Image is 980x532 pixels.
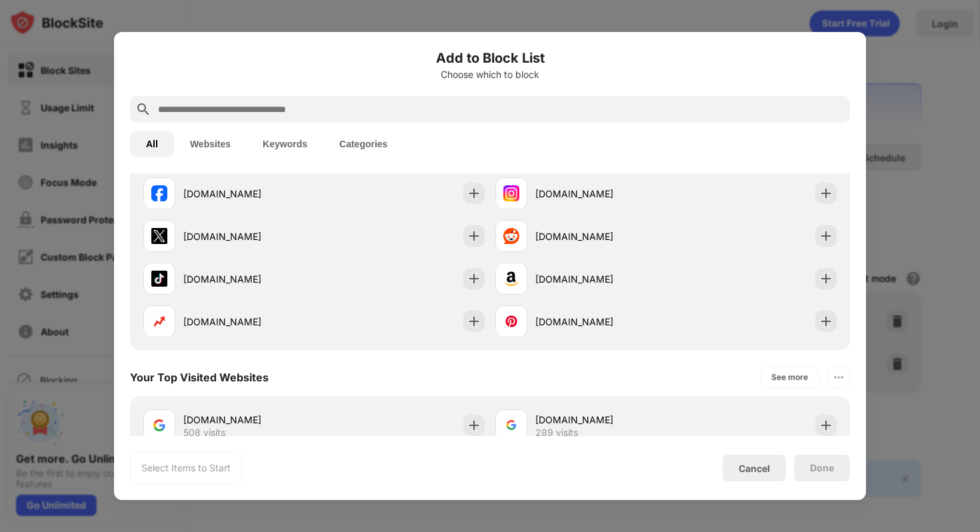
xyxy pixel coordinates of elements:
[323,131,403,157] button: Categories
[130,48,850,68] h6: Add to Block List
[151,417,167,433] img: favicons
[183,229,314,243] div: [DOMAIN_NAME]
[130,69,850,80] div: Choose which to block
[771,371,808,384] div: See more
[503,185,519,201] img: favicons
[503,271,519,287] img: favicons
[183,187,314,201] div: [DOMAIN_NAME]
[739,463,770,474] div: Cancel
[151,185,167,201] img: favicons
[151,271,167,287] img: favicons
[174,131,247,157] button: Websites
[503,417,519,433] img: favicons
[130,131,174,157] button: All
[810,463,834,473] div: Done
[141,461,231,475] div: Select Items to Start
[183,427,225,439] div: 508 visits
[535,229,666,243] div: [DOMAIN_NAME]
[503,313,519,329] img: favicons
[535,272,666,286] div: [DOMAIN_NAME]
[503,228,519,244] img: favicons
[183,413,314,427] div: [DOMAIN_NAME]
[535,413,666,427] div: [DOMAIN_NAME]
[130,371,269,384] div: Your Top Visited Websites
[535,427,578,439] div: 289 visits
[151,313,167,329] img: favicons
[247,131,323,157] button: Keywords
[183,272,314,286] div: [DOMAIN_NAME]
[535,315,666,329] div: [DOMAIN_NAME]
[151,228,167,244] img: favicons
[183,315,314,329] div: [DOMAIN_NAME]
[535,187,666,201] div: [DOMAIN_NAME]
[135,101,151,117] img: search.svg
